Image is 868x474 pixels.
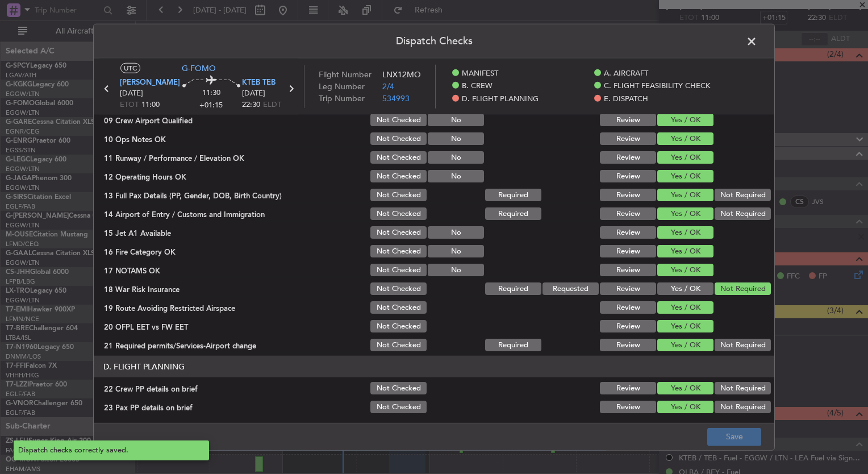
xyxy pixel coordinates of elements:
button: Yes / OK [657,282,713,295]
button: Yes / OK [657,226,713,239]
button: Yes / OK [657,320,713,332]
button: Yes / OK [657,339,713,351]
div: Dispatch checks correctly saved. [18,445,192,456]
span: C. FLIGHT FEASIBILITY CHECK [604,81,710,92]
button: Yes / OK [657,301,713,314]
button: Yes / OK [657,114,713,126]
button: Not Required [715,339,771,351]
button: Not Required [715,382,771,394]
button: Yes / OK [657,170,713,182]
button: Yes / OK [657,264,713,276]
button: Yes / OK [657,245,713,257]
header: Dispatch Checks [94,24,774,59]
button: Yes / OK [657,151,713,164]
button: Not Required [715,401,771,413]
button: Yes / OK [657,382,713,394]
button: Not Required [715,207,771,220]
button: Not Required [715,282,771,295]
button: Yes / OK [657,189,713,201]
button: Yes / OK [657,401,713,413]
button: Yes / OK [657,132,713,145]
button: Yes / OK [657,207,713,220]
button: Not Required [715,189,771,201]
